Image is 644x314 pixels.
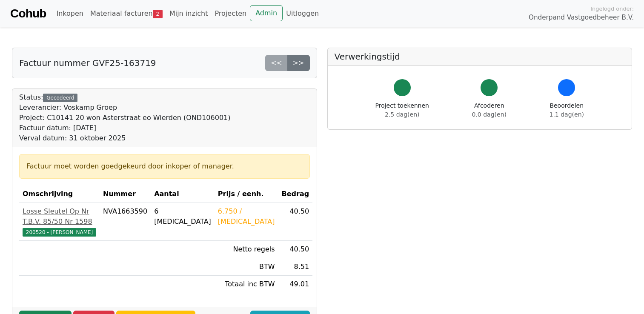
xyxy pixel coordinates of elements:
[215,276,278,293] td: Totaal inc BTW
[278,258,313,276] td: 8.51
[53,5,86,22] a: Inkopen
[278,203,313,241] td: 40.50
[43,94,77,102] div: Gecodeerd
[211,5,250,22] a: Projecten
[215,241,278,258] td: Netto regels
[472,111,507,118] span: 0.0 dag(en)
[23,206,96,227] div: Losse Sleutel Op Nr T.B.V. 85/50 Nr 1598
[215,186,278,203] th: Prijs / eenh.
[529,13,634,23] span: Onderpand Vastgoedbeheer B.V.
[19,103,231,113] div: Leverancier: Voskamp Groep
[100,203,151,241] td: NVA1663590
[550,111,584,118] span: 1.1 dag(en)
[19,186,100,203] th: Omschrijving
[278,276,313,293] td: 49.01
[287,55,310,71] a: >>
[278,241,313,258] td: 40.50
[250,5,283,21] a: Admin
[19,92,231,143] div: Status:
[87,5,166,22] a: Materiaal facturen2
[472,101,507,119] div: Afcoderen
[151,186,215,203] th: Aantal
[335,51,625,62] h5: Verwerkingstijd
[590,5,634,13] span: Ingelogd onder:
[19,123,231,133] div: Factuur datum: [DATE]
[153,10,163,18] span: 2
[10,3,46,24] a: Cohub
[550,101,584,119] div: Beoordelen
[166,5,212,22] a: Mijn inzicht
[26,161,303,171] div: Factuur moet worden goedgekeurd door inkoper of manager.
[283,5,322,22] a: Uitloggen
[215,258,278,276] td: BTW
[100,186,151,203] th: Nummer
[19,58,156,68] h5: Factuur nummer GVF25-163719
[218,206,275,227] div: 6.750 / [MEDICAL_DATA]
[23,206,96,237] a: Losse Sleutel Op Nr T.B.V. 85/50 Nr 1598200520 - [PERSON_NAME]
[154,206,211,227] div: 6 [MEDICAL_DATA]
[385,111,419,118] span: 2.5 dag(en)
[375,101,429,119] div: Project toekennen
[278,186,313,203] th: Bedrag
[19,133,231,143] div: Verval datum: 31 oktober 2025
[19,113,231,123] div: Project: C10141 20 won Asterstraat eo Wierden (OND106001)
[23,228,96,237] span: 200520 - [PERSON_NAME]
